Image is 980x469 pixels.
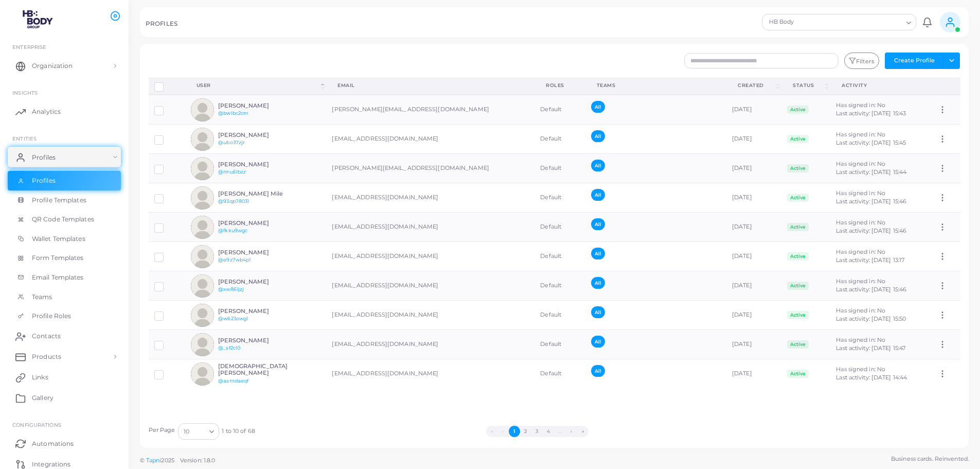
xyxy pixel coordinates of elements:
[326,242,534,271] td: [EMAIL_ADDRESS][DOMAIN_NAME]
[32,292,52,302] span: Teams
[32,234,85,244] span: Wallet Templates
[218,286,244,292] a: @xw861jzj
[326,301,534,330] td: [EMAIL_ADDRESS][DOMAIN_NAME]
[326,213,534,242] td: [EMAIL_ADDRESS][DOMAIN_NAME]
[534,154,585,183] td: Default
[12,422,61,428] span: Configurations
[12,135,37,142] span: ENTITIES
[534,95,585,125] td: Default
[836,198,906,205] span: Last activity: [DATE] 15:46
[787,311,809,319] span: Active
[218,257,251,263] a: @e9z7wb4p1
[534,271,585,301] td: Default
[836,366,885,373] span: Has signed in: No
[534,125,585,154] td: Default
[8,287,121,307] a: Teams
[218,279,294,285] h6: [PERSON_NAME]
[836,277,885,285] span: Has signed in: No
[32,61,73,71] span: Organization
[191,304,214,327] img: avatar
[726,183,781,213] td: [DATE]
[218,132,294,138] h6: [PERSON_NAME]
[32,176,56,185] span: Profiles
[738,82,774,89] div: Created
[534,359,585,389] td: Default
[326,330,534,359] td: [EMAIL_ADDRESS][DOMAIN_NAME]
[591,277,605,289] span: All
[844,53,879,69] button: Filters
[836,110,906,117] span: Last activity: [DATE] 15:43
[591,189,605,201] span: All
[842,82,921,89] div: activity
[531,426,543,437] button: Go to page 3
[591,160,605,171] span: All
[836,219,885,226] span: Has signed in: No
[326,125,534,154] td: [EMAIL_ADDRESS][DOMAIN_NAME]
[8,171,121,190] a: Profiles
[768,17,842,27] span: HB Body
[534,183,585,213] td: Default
[218,363,294,376] h6: [DEMOGRAPHIC_DATA][PERSON_NAME]
[726,95,781,125] td: [DATE]
[146,457,162,464] a: Tapni
[190,426,205,437] input: Search for option
[218,308,294,315] h6: [PERSON_NAME]
[591,101,605,113] span: All
[836,336,885,343] span: Has signed in: No
[836,344,905,352] span: Last activity: [DATE] 15:47
[12,90,38,96] span: INSIGHTS
[8,56,121,76] a: Organization
[32,332,61,341] span: Contacts
[787,223,809,231] span: Active
[32,373,48,382] span: Links
[591,336,605,348] span: All
[32,273,84,282] span: Email Templates
[184,426,189,437] span: 10
[787,282,809,290] span: Active
[191,362,214,386] img: avatar
[836,131,885,138] span: Has signed in: No
[787,164,809,172] span: Active
[836,139,906,146] span: Last activity: [DATE] 15:45
[191,333,214,356] img: avatar
[836,315,906,322] span: Last activity: [DATE] 15:50
[32,153,56,162] span: Profiles
[836,227,906,234] span: Last activity: [DATE] 15:46
[787,194,809,202] span: Active
[218,110,248,116] a: @bwlbc2cm
[191,274,214,298] img: avatar
[8,190,121,210] a: Profile Templates
[9,10,66,29] img: logo
[191,245,214,268] img: avatar
[566,426,577,437] button: Go to next page
[932,78,960,95] th: Action
[32,393,54,403] span: Gallery
[591,130,605,142] span: All
[140,456,215,465] span: ©
[191,157,214,180] img: avatar
[8,229,121,249] a: Wallet Templates
[178,423,219,440] div: Search for option
[591,218,605,230] span: All
[32,439,74,448] span: Automations
[787,135,809,143] span: Active
[337,82,523,89] div: Email
[793,82,823,89] div: Status
[726,271,781,301] td: [DATE]
[222,427,255,436] span: 1 to 10 of 68
[8,346,121,367] a: Products
[8,210,121,229] a: QR Code Templates
[32,311,71,321] span: Profile Roles
[326,183,534,213] td: [EMAIL_ADDRESS][DOMAIN_NAME]
[762,14,916,30] div: Search for option
[32,215,94,224] span: QR Code Templates
[726,213,781,242] td: [DATE]
[8,101,121,122] a: Analytics
[8,248,121,268] a: Form Templates
[8,147,121,167] a: Profiles
[597,82,715,89] div: Teams
[326,359,534,389] td: [EMAIL_ADDRESS][DOMAIN_NAME]
[787,106,809,114] span: Active
[326,154,534,183] td: [PERSON_NAME][EMAIL_ADDRESS][DOMAIN_NAME]
[8,433,121,454] a: Automations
